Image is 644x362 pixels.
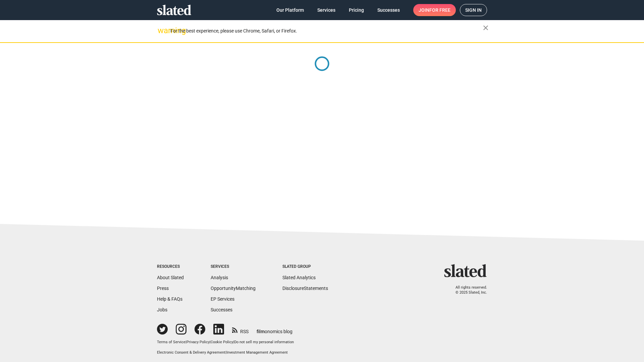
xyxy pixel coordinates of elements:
[343,4,369,16] a: Pricing
[157,340,185,344] a: Terms of Service
[482,24,490,32] mat-icon: close
[157,275,184,280] a: About Slated
[372,4,405,16] a: Successes
[211,275,228,280] a: Analysis
[157,350,225,355] a: Electronic Consent & Delivery Agreement
[211,286,256,291] a: OpportunityMatching
[465,4,482,16] span: Sign in
[211,264,256,269] div: Services
[158,26,166,35] mat-icon: warning
[413,4,456,16] a: Joinfor free
[317,4,335,16] span: Services
[233,340,234,344] span: |
[211,340,233,344] a: Cookie Policy
[349,4,364,16] span: Pricing
[448,285,487,295] p: All rights reserved. © 2025 Slated, Inc.
[225,350,226,355] span: |
[211,307,232,312] a: Successes
[312,4,341,16] a: Services
[157,286,169,291] a: Press
[257,323,292,335] a: filmonomics blog
[282,275,316,280] a: Slated Analytics
[170,26,483,36] div: For the best experience, please use Chrome, Safari, or Firefox.
[276,4,304,16] span: Our Platform
[157,296,182,302] a: Help & FAQs
[271,4,309,16] a: Our Platform
[257,329,265,334] span: film
[282,264,328,269] div: Slated Group
[429,4,450,16] span: for free
[419,4,450,16] span: Join
[232,324,249,335] a: RSS
[234,340,294,345] button: Do not sell my personal information
[211,296,234,302] a: EP Services
[460,4,487,16] a: Sign in
[226,350,288,355] a: Investment Management Agreement
[185,340,186,344] span: |
[210,340,211,344] span: |
[157,307,167,312] a: Jobs
[186,340,210,344] a: Privacy Policy
[377,4,400,16] span: Successes
[157,264,184,269] div: Resources
[282,286,328,291] a: DisclosureStatements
